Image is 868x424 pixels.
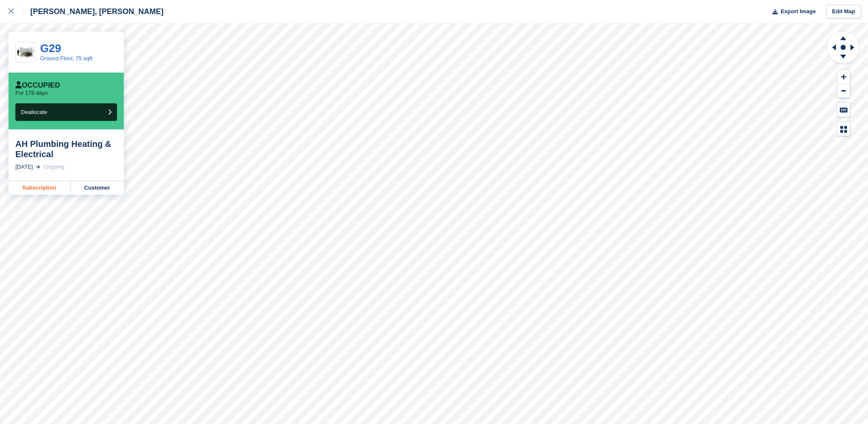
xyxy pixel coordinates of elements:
[826,5,861,19] a: Edit Map
[837,84,850,98] button: Zoom Out
[780,7,815,16] span: Export Image
[16,45,35,60] img: 75-sqft-unit.jpg
[23,6,164,17] div: [PERSON_NAME], [PERSON_NAME]
[40,55,92,61] a: Ground Floor, 75 sqft
[837,122,850,136] button: Map Legend
[40,42,61,55] a: G29
[15,103,117,121] button: Deallocate
[21,109,47,115] span: Deallocate
[15,139,117,159] div: AH Plumbing Heating & Electrical
[837,103,850,117] button: Keyboard Shortcuts
[15,90,48,96] p: For 178 days
[70,181,124,195] a: Customer
[36,165,40,169] img: arrow-right-light-icn-cde0832a797a2874e46488d9cf13f60e5c3a73dbe684e267c42b8395dfbc2abf.svg
[767,5,816,19] button: Export Image
[15,163,33,171] div: [DATE]
[15,81,60,90] div: Occupied
[44,163,64,171] div: Ongoing
[837,70,850,84] button: Zoom In
[9,181,70,195] a: Subscription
